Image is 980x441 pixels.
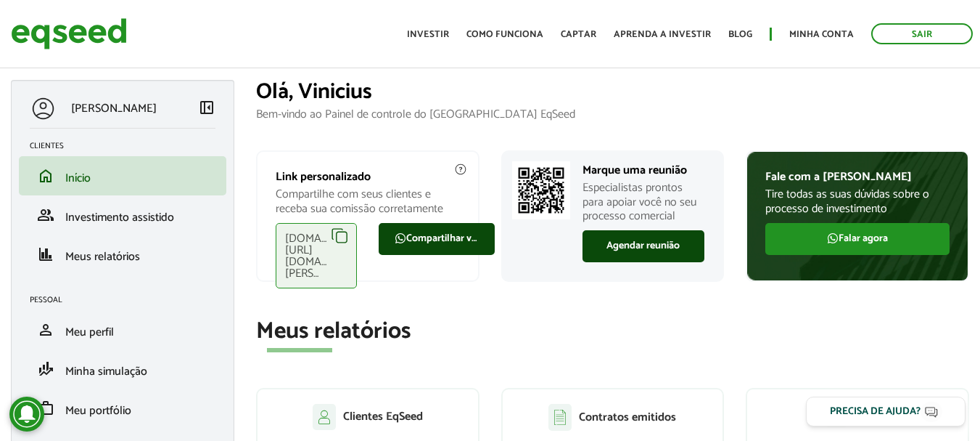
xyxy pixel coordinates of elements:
img: agent-clientes.svg [313,404,336,430]
a: personMeu perfil [30,321,215,339]
a: finance_modeMinha simulação [30,360,215,378]
a: Como funciona [466,30,543,39]
a: Blog [728,30,752,39]
h2: Meus relatórios [256,319,969,344]
a: Compartilhar via WhatsApp [379,223,495,255]
span: Investimento assistido [65,208,174,227]
p: Contratos emitidos [579,410,676,424]
span: home [37,167,54,185]
span: person [37,321,54,339]
span: Meu portfólio [65,401,131,421]
img: agent-meulink-info2.svg [454,163,467,176]
span: work [37,400,54,417]
h1: Olá, Vinicius [256,80,969,104]
span: Meus relatórios [65,247,140,267]
a: financeMeus relatórios [30,246,215,263]
p: Compartilhe com seus clientes e receba sua comissão corretamente [276,187,460,215]
h2: Clientes [30,142,226,150]
a: Investir [407,30,449,39]
p: Link personalizado [276,170,460,184]
span: left_panel_close [198,99,215,116]
span: Minha simulação [65,362,147,381]
a: Aprenda a investir [614,30,711,39]
li: Meus relatórios [19,235,226,274]
span: Meu perfil [65,323,114,342]
a: groupInvestimento assistido [30,206,215,224]
a: Agendar reunião [582,230,705,262]
a: homeInício [30,167,215,185]
li: Minha simulação [19,349,226,389]
span: group [37,206,54,224]
p: Clientes EqSeed [343,410,423,424]
img: FaWhatsapp.svg [827,232,839,244]
p: Fale com a [PERSON_NAME] [765,170,950,184]
a: Captar [561,30,596,39]
span: Início [65,169,91,188]
span: finance [37,246,54,263]
a: workMeu portfólio [30,400,215,417]
img: agent-contratos.svg [548,404,572,431]
p: Especialistas prontos para apoiar você no seu processo comercial [582,181,705,223]
li: Início [19,156,226,195]
li: Meu portfólio [19,389,226,428]
a: Colapsar menu [198,99,215,119]
a: Falar agora [765,223,950,255]
a: Sair [871,23,973,44]
p: Marque uma reunião [582,163,705,177]
li: Investimento assistido [19,195,226,235]
img: EqSeed [11,15,127,53]
div: [DOMAIN_NAME][URL][DOMAIN_NAME][PERSON_NAME] [276,223,357,288]
li: Meu perfil [19,310,226,349]
img: FaWhatsapp.svg [395,232,406,244]
h2: Pessoal [30,296,226,304]
a: Minha conta [789,30,854,39]
p: Tire todas as suas dúvidas sobre o processo de investimento [765,187,950,215]
p: [PERSON_NAME] [71,102,157,116]
p: Bem-vindo ao Painel de controle do [GEOGRAPHIC_DATA] EqSeed [256,108,969,121]
span: finance_mode [37,360,54,378]
img: Marcar reunião com consultor [512,161,570,219]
